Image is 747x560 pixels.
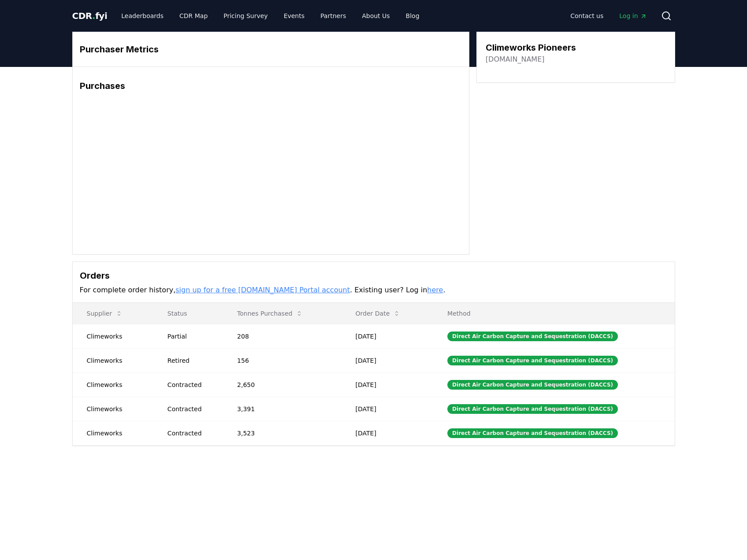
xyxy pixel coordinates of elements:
[172,8,215,24] a: CDR Map
[486,54,545,65] a: [DOMAIN_NAME]
[167,380,216,389] div: Contracted
[447,380,618,390] div: Direct Air Carbon Capture and Sequestration (DACCS)
[342,372,434,397] td: [DATE]
[447,332,618,341] div: Direct Air Carbon Capture and Sequestration (DACCS)
[114,8,171,24] a: Leaderboards
[80,43,462,56] h3: Purchaser Metrics
[342,397,434,421] td: [DATE]
[313,8,353,24] a: Partners
[167,429,216,438] div: Contracted
[216,8,275,24] a: Pricing Survey
[80,285,668,295] p: For complete order history, . Existing user? Log in .
[223,372,341,397] td: 2,650
[612,8,654,24] a: Log in
[440,309,667,318] p: Method
[80,305,130,322] button: Supplier
[92,11,95,21] span: .
[563,8,654,24] nav: Main
[399,8,427,24] a: Blog
[73,324,153,348] td: Climeworks
[160,309,216,318] p: Status
[223,324,341,348] td: 208
[619,11,647,20] span: Log in
[114,8,426,24] nav: Main
[277,8,312,24] a: Events
[447,404,618,414] div: Direct Air Carbon Capture and Sequestration (DACCS)
[167,356,216,365] div: Retired
[447,428,618,438] div: Direct Air Carbon Capture and Sequestration (DACCS)
[175,286,350,294] a: sign up for a free [DOMAIN_NAME] Portal account
[427,286,443,294] a: here
[486,41,576,54] h3: Climeworks Pioneers
[342,348,434,372] td: [DATE]
[223,348,341,372] td: 156
[223,421,341,445] td: 3,523
[230,305,310,322] button: Tonnes Purchased
[73,397,153,421] td: Climeworks
[73,372,153,397] td: Climeworks
[72,10,108,22] a: CDR.fyi
[355,8,397,24] a: About Us
[342,421,434,445] td: [DATE]
[223,397,341,421] td: 3,391
[342,324,434,348] td: [DATE]
[80,79,462,92] h3: Purchases
[563,8,610,24] a: Contact us
[80,269,668,282] h3: Orders
[349,305,408,322] button: Order Date
[167,405,216,413] div: Contracted
[73,421,153,445] td: Climeworks
[167,332,216,341] div: Partial
[73,348,153,372] td: Climeworks
[72,11,108,21] span: CDR fyi
[447,356,618,365] div: Direct Air Carbon Capture and Sequestration (DACCS)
